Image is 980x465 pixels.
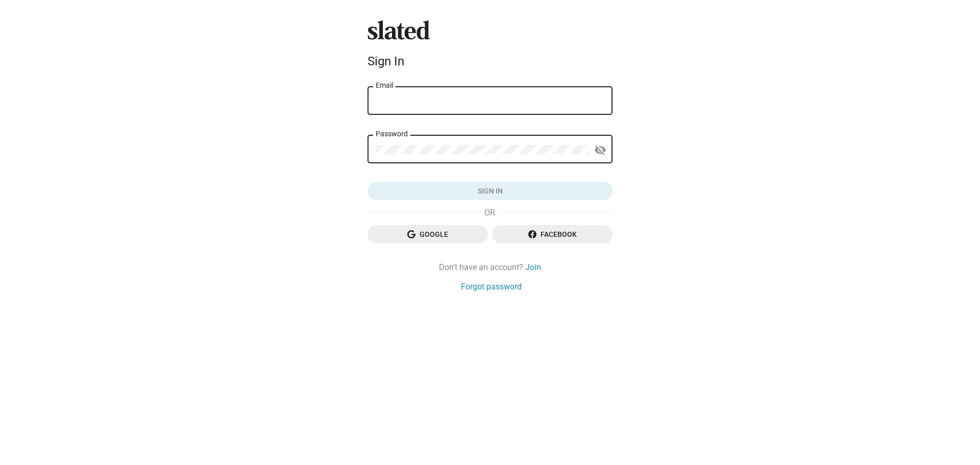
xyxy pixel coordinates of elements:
[367,262,612,273] div: Don't have an account?
[590,140,610,160] button: Show password
[594,142,606,158] mat-icon: visibility_off
[500,225,604,243] span: Facebook
[492,225,612,243] button: Facebook
[367,54,612,68] div: Sign In
[525,262,541,273] a: Join
[376,225,480,243] span: Google
[367,20,612,72] sl-branding: Sign In
[461,281,522,292] a: Forgot password
[367,225,488,243] button: Google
